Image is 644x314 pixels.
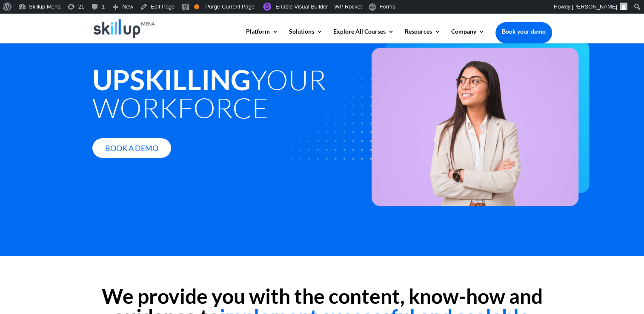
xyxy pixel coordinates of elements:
a: Resources [405,29,441,43]
div: OK [194,4,199,9]
strong: Upskilling [92,63,251,96]
iframe: Chat Widget [502,222,644,314]
a: Book your demo [495,22,552,41]
a: Book A Demo [92,138,171,158]
a: Solutions [289,29,323,43]
a: Explore All Courses [333,29,394,43]
img: upskiling your workforce - Skillup [229,40,590,206]
a: Company [451,29,485,43]
span: [PERSON_NAME] [572,3,617,10]
h1: your workforce [92,66,358,126]
a: Platform [246,29,278,43]
img: Skillup Mena [94,19,155,38]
